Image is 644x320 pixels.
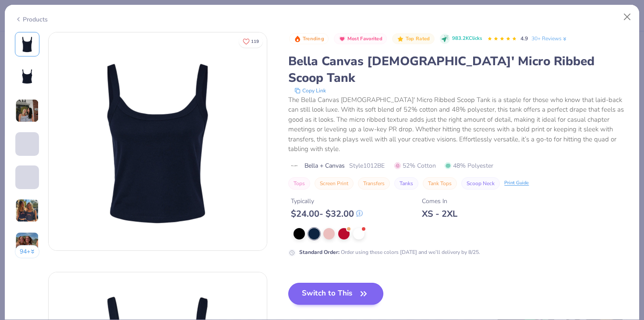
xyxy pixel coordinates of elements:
button: copy to clipboard [292,86,329,95]
button: 94+ [15,245,40,258]
button: Scoop Neck [461,177,500,190]
button: Badge Button [392,33,434,45]
div: Bella Canvas [DEMOGRAPHIC_DATA]' Micro Ribbed Scoop Tank [288,53,629,86]
img: Top Rated sort [397,35,404,42]
span: Most Favorited [347,36,382,41]
div: $ 24.00 - $ 32.00 [291,208,363,219]
button: Tank Tops [423,177,457,190]
img: User generated content [15,199,39,222]
button: Tops [288,177,310,190]
div: 4.9 Stars [487,32,517,46]
img: User generated content [15,189,17,213]
div: XS - 2XL [422,208,457,219]
button: Screen Print [315,177,354,190]
img: Front [17,34,38,55]
div: Typically [291,197,363,206]
img: User generated content [15,99,39,123]
strong: Standard Order : [299,249,340,256]
button: Like [239,35,263,48]
img: brand logo [288,162,300,169]
div: The Bella Canvas [DEMOGRAPHIC_DATA]' Micro Ribbed Scoop Tank is a staple for those who know that ... [288,95,629,154]
img: Trending sort [294,35,301,42]
button: Badge Button [289,33,329,45]
span: 48% Polyester [445,161,493,170]
button: Close [619,9,636,25]
img: User generated content [15,156,17,179]
span: Trending [303,36,324,41]
span: 119 [251,39,259,44]
span: 52% Cotton [394,161,436,170]
span: Bella + Canvas [304,161,345,170]
div: Products [15,15,48,24]
img: Back [17,67,38,88]
button: Transfers [358,177,390,190]
button: Switch to This [288,283,383,305]
span: 983.2K Clicks [452,35,482,42]
div: Comes In [422,197,457,206]
button: Tanks [394,177,418,190]
span: Top Rated [406,36,430,41]
img: User generated content [15,232,39,256]
div: Order using these colors [DATE] and we’ll delivery by 8/25. [299,248,480,256]
span: 4.9 [520,35,528,42]
button: Badge Button [334,33,387,45]
div: Print Guide [504,179,529,187]
img: Most Favorited sort [339,35,346,42]
span: Style 1012BE [349,161,385,170]
img: Front [49,32,267,250]
a: 30+ Reviews [531,35,568,42]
